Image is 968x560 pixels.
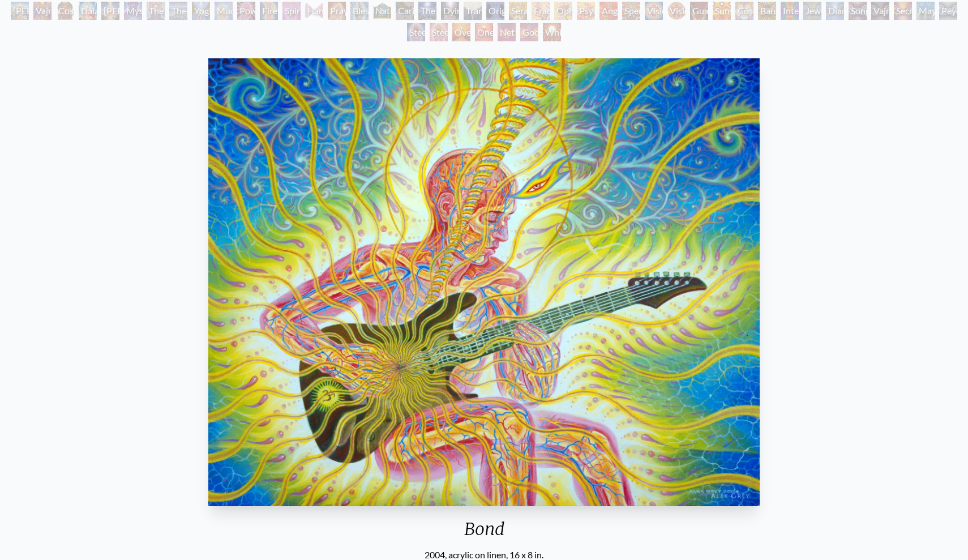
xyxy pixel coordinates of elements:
[79,2,97,20] div: Dalai Lama
[237,2,255,20] div: Power to the Peaceful
[543,23,561,41] div: White Light
[486,2,504,20] div: Original Face
[418,2,436,20] div: The Soul Finds It's Way
[215,2,233,20] div: Mudra
[781,2,799,20] div: Interbeing
[498,23,516,41] div: Net of Being
[735,2,753,20] div: Cosmic Elf
[350,2,369,20] div: Blessing Hand
[916,2,935,20] div: Mayan Being
[260,2,278,20] div: Firewalking
[147,2,165,20] div: The Seer
[452,23,470,41] div: Oversoul
[599,2,618,20] div: Angel Skin
[56,2,74,20] div: Cosmic [DEMOGRAPHIC_DATA]
[475,23,493,41] div: One
[509,2,527,20] div: Seraphic Transport Docking on the Third Eye
[396,2,414,20] div: Caring
[305,2,323,20] div: Hands that See
[894,2,912,20] div: Secret Writing Being
[667,2,686,20] div: Vision Crystal Tondo
[690,2,708,20] div: Guardian of Infinite Vision
[169,2,187,20] div: Theologue
[124,2,142,20] div: Mystic Eye
[849,2,867,20] div: Song of Vajra Being
[430,23,448,41] div: Steeplehead 2
[939,2,957,20] div: Peyote Being
[208,58,760,506] img: Bond-2004-Alex-Grey-watermarked.jpg
[441,2,459,20] div: Dying
[33,2,52,20] div: Vajra Guru
[645,2,663,20] div: Vision Crystal
[11,2,29,20] div: [PERSON_NAME]
[328,2,346,20] div: Praying Hands
[826,2,844,20] div: Diamond Being
[532,2,550,20] div: Fractal Eyes
[520,23,538,41] div: Godself
[554,2,572,20] div: Ophanic Eyelash
[803,2,821,20] div: Jewel Being
[373,2,391,20] div: Nature of Mind
[192,2,210,20] div: Yogi & the Möbius Sphere
[282,2,301,20] div: Spirit Animates the Flesh
[204,519,765,548] div: Bond
[713,2,731,20] div: Sunyata
[622,2,640,20] div: Spectral Lotus
[464,2,482,20] div: Transfiguration
[101,2,119,20] div: [PERSON_NAME]
[407,23,425,41] div: Steeplehead 1
[758,2,776,20] div: Bardo Being
[871,2,889,20] div: Vajra Being
[577,2,595,20] div: Psychomicrograph of a Fractal Paisley Cherub Feather Tip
